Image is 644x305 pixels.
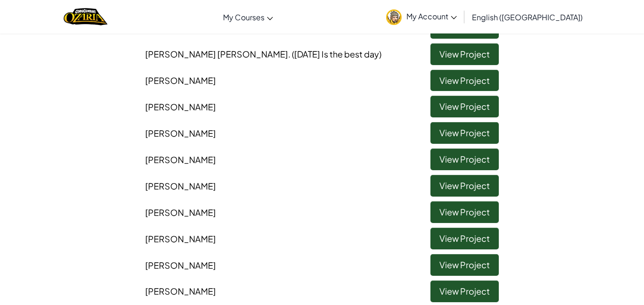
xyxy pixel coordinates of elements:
span: [PERSON_NAME] [PERSON_NAME] [145,49,381,59]
span: [PERSON_NAME] [145,233,216,244]
a: View Project [430,70,499,91]
img: Home [64,7,107,26]
a: View Project [430,175,499,197]
a: View Project [430,280,499,302]
span: . ([DATE] Is the best day) [288,49,381,59]
a: View Project [430,122,499,144]
span: My Account [406,11,457,21]
a: Ozaria by CodeCombat logo [64,7,107,26]
span: [PERSON_NAME] [145,260,216,271]
span: My Courses [223,12,264,22]
span: [PERSON_NAME] [145,207,216,218]
span: [PERSON_NAME] [145,75,216,86]
a: My Courses [218,4,278,30]
a: View Project [430,228,499,249]
a: English ([GEOGRAPHIC_DATA]) [467,4,587,30]
a: View Project [430,254,499,276]
span: [PERSON_NAME] [145,181,216,191]
span: English ([GEOGRAPHIC_DATA]) [472,12,583,22]
a: View Project [430,148,499,170]
img: avatar [386,9,402,25]
span: [PERSON_NAME] [145,154,216,165]
a: View Project [430,96,499,117]
a: My Account [381,2,462,32]
span: [PERSON_NAME] [145,128,216,139]
span: [PERSON_NAME] [145,286,216,297]
span: [PERSON_NAME] [145,101,216,112]
a: View Project [430,43,499,65]
a: View Project [430,201,499,223]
